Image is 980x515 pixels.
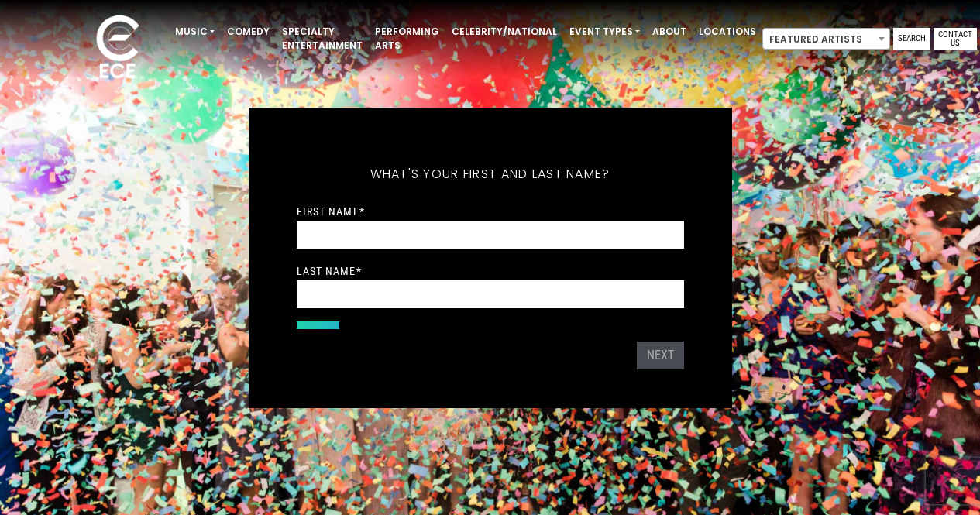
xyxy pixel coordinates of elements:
[297,204,365,218] label: First Name
[646,19,693,45] a: About
[297,264,362,278] label: Last Name
[893,28,930,50] a: Search
[369,19,445,59] a: Performing Arts
[934,28,977,50] a: Contact Us
[221,19,276,45] a: Comedy
[297,146,684,202] h5: What's your first and last name?
[693,19,762,45] a: Locations
[79,11,156,86] img: ece_new_logo_whitev2-1.png
[563,19,646,45] a: Event Types
[276,19,369,59] a: Specialty Entertainment
[762,28,890,50] span: Featured Artists
[169,19,221,45] a: Music
[763,29,889,50] span: Featured Artists
[445,19,563,45] a: Celebrity/National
